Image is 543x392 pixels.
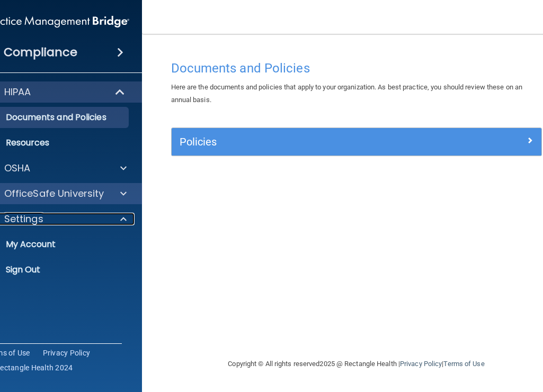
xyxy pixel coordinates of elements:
p: OSHA [4,162,31,175]
a: Privacy Policy [43,348,91,358]
p: HIPAA [4,86,31,98]
a: Privacy Policy [400,360,442,368]
h5: Policies [180,136,441,148]
span: Here are the documents and policies that apply to your organization. As best practice, you should... [171,83,523,104]
p: Settings [4,213,43,225]
p: OfficeSafe University [4,187,104,200]
h4: Documents and Policies [171,61,542,75]
a: Policies [180,133,533,150]
h4: Compliance [4,45,77,60]
a: Terms of Use [443,360,484,368]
